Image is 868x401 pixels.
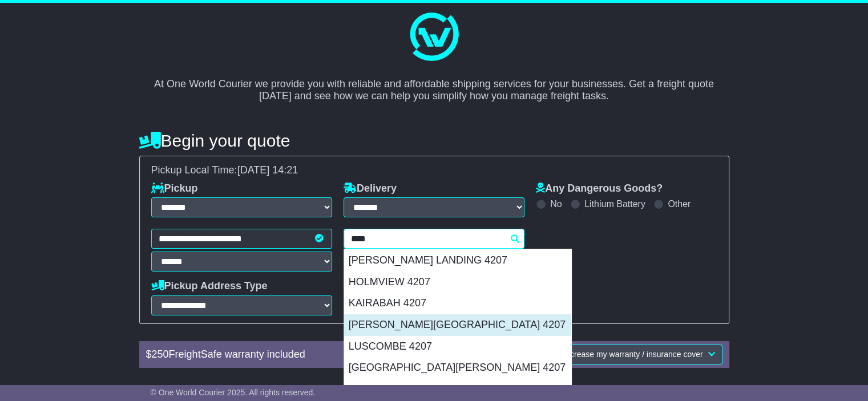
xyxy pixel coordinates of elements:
[140,349,464,361] div: $ FreightSafe warranty included
[151,183,198,195] label: Pickup
[563,350,703,359] span: Increase my warranty / insurance cover
[152,349,169,360] span: 250
[344,314,571,336] div: [PERSON_NAME][GEOGRAPHIC_DATA] 4207
[344,379,571,400] div: STAPYLTON 4207
[139,131,729,150] h4: Begin your quote
[146,164,723,177] div: Pickup Local Time:
[344,336,571,358] div: LUSCOMBE 4207
[151,66,718,103] p: At One World Courier we provide you with reliable and affordable shipping services for your busin...
[584,199,645,209] label: Lithium Battery
[344,272,571,293] div: HOLMVIEW 4207
[151,280,268,293] label: Pickup Address Type
[344,250,571,272] div: [PERSON_NAME] LANDING 4207
[237,164,298,176] span: [DATE] 14:21
[151,388,316,397] span: © One World Courier 2025. All rights reserved.
[344,183,397,195] label: Delivery
[405,9,462,66] img: One World Courier Logo - great freight rates
[344,293,571,314] div: KAIRABAH 4207
[536,183,663,195] label: Any Dangerous Goods?
[556,345,722,364] button: Increase my warranty / insurance cover
[550,199,562,209] label: No
[344,357,571,379] div: [GEOGRAPHIC_DATA][PERSON_NAME] 4207
[668,199,691,209] label: Other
